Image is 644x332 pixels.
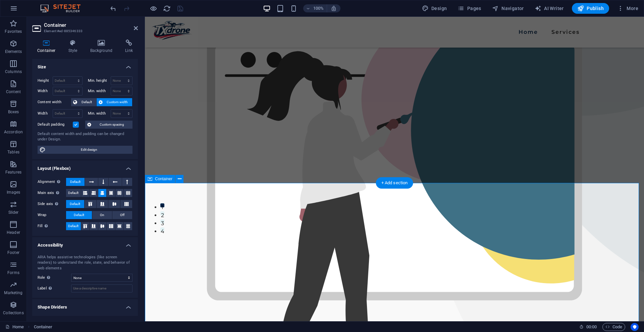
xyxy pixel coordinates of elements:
[5,69,22,74] p: Columns
[7,149,19,155] p: Tables
[66,178,85,186] button: Default
[34,323,53,331] nav: breadcrumb
[163,4,171,12] button: reload
[68,189,78,197] span: Default
[586,323,597,331] span: 00 00
[32,160,138,173] h4: Layout (Flexbox)
[15,195,19,199] button: 2
[34,323,53,331] span: Click to select. Double-click to edit
[577,5,604,12] span: Publish
[105,98,130,106] span: Custom width
[7,250,19,255] p: Footer
[489,3,527,14] button: Navigator
[5,29,22,34] p: Favorites
[38,274,52,282] span: Role
[614,3,641,14] button: More
[85,121,132,129] button: Custom spacing
[303,4,327,12] button: 100%
[8,109,19,115] p: Boxes
[109,5,117,12] i: Undo: Change level (Ctrl+Z)
[38,121,73,129] label: Default padding
[579,323,597,331] h6: Session time
[100,211,104,219] span: On
[44,28,124,34] h3: Element #ed-885346333
[313,4,324,12] h6: 100%
[112,211,132,219] button: Off
[6,89,21,94] p: Content
[88,112,111,115] label: Min. width
[39,4,89,12] img: Editor Logo
[63,40,85,54] h4: Style
[32,59,138,71] h4: Size
[71,284,132,292] input: Use a descriptive name
[88,89,111,93] label: Min. width
[70,178,80,186] span: Default
[71,98,96,106] button: Default
[66,211,92,219] button: Default
[4,129,23,135] p: Accordion
[38,131,132,142] div: Default content width and padding can be changed under Design.
[15,211,19,215] button: 4
[120,211,124,219] span: Off
[492,5,524,12] span: Navigator
[32,299,138,311] h4: Shape Dividers
[38,284,71,292] label: Label
[32,237,138,249] h4: Accessibility
[631,323,639,331] button: Usercentrics
[5,170,21,175] p: Features
[602,323,625,331] button: Code
[376,177,413,189] div: + Add section
[120,40,138,54] h4: Link
[97,98,132,106] button: Custom width
[163,5,171,12] i: Reload page
[458,5,481,12] span: Pages
[44,22,138,28] h2: Container
[85,40,120,54] h4: Background
[38,89,53,93] label: Width
[93,121,130,129] span: Custom spacing
[15,187,19,191] button: 1
[572,3,609,14] button: Publish
[38,178,66,186] label: Alignment
[5,49,22,54] p: Elements
[419,3,450,14] div: Design (Ctrl+Alt+Y)
[8,210,19,215] p: Slider
[92,211,112,219] button: On
[4,290,22,295] p: Marketing
[617,5,638,12] span: More
[455,3,484,14] button: Pages
[48,146,130,154] span: Edit design
[32,40,63,54] h4: Container
[605,323,622,331] span: Code
[66,222,81,230] button: Default
[38,189,66,197] label: Main axis
[5,323,24,331] a: Click to cancel selection. Double-click to open Pages
[38,211,66,219] label: Wrap
[591,324,592,329] span: :
[66,189,81,197] button: Default
[79,98,94,106] span: Default
[7,230,20,235] p: Header
[88,79,111,82] label: Min. height
[535,5,564,12] span: AI Writer
[38,255,132,271] div: ARIA helps assistive technologies (like screen readers) to understand the role, state, and behavi...
[149,4,157,12] button: Click here to leave preview mode and continue editing
[68,222,78,230] span: Default
[38,79,53,82] label: Height
[7,190,20,195] p: Images
[7,270,19,275] p: Forms
[3,310,23,316] p: Collections
[109,4,117,12] button: undo
[38,200,66,208] label: Side axis
[38,112,53,115] label: Width
[532,3,567,14] button: AI Writer
[74,211,84,219] span: Default
[422,5,447,12] span: Design
[38,98,71,106] label: Content width
[38,146,132,154] button: Edit design
[70,200,80,208] span: Default
[155,177,172,181] span: Container
[15,203,19,207] button: 3
[66,200,84,208] button: Default
[38,222,66,230] label: Fill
